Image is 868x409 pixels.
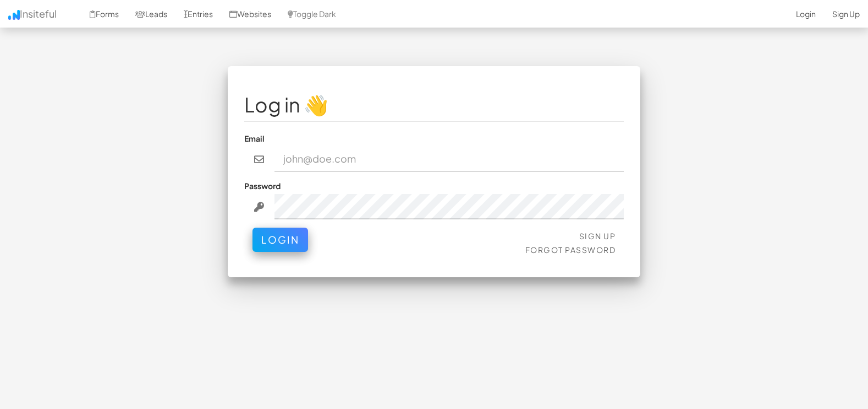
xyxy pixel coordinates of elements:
[525,245,616,255] a: Forgot Password
[252,228,308,252] button: Login
[274,147,624,172] input: john@doe.com
[244,94,624,116] h1: Log in 👋
[579,231,616,241] a: Sign Up
[8,10,20,20] img: icon.png
[244,133,265,144] label: Email
[244,180,281,191] label: Password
